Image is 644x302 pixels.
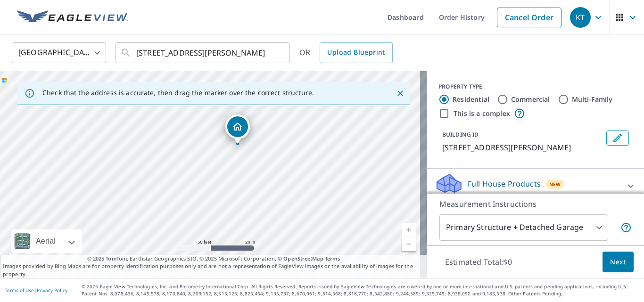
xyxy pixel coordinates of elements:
label: Commercial [511,95,550,104]
div: Dropped pin, building 1, Residential property, 10606 N Lake Shore Dr Mequon, WI 53092 [225,114,250,144]
p: Full House Products [468,178,541,189]
button: Next [603,252,634,273]
input: Search by address or latitude-longitude [136,40,271,66]
a: Current Level 19, Zoom Out [402,237,416,251]
div: Aerial [33,229,58,253]
a: Upload Blueprint [320,42,392,63]
label: This is a complex [454,109,510,118]
div: Aerial [11,229,82,253]
a: Privacy Policy [37,287,67,294]
button: Close [394,87,406,99]
span: New [549,180,561,188]
div: PROPERTY TYPE [438,82,633,91]
p: Measurement Instructions [439,198,632,210]
p: BUILDING ID [442,131,479,139]
label: Multi-Family [572,95,613,104]
a: Cancel Order [497,8,561,27]
a: Current Level 19, Zoom In [402,223,416,237]
p: © 2025 Eagle View Technologies, Inc. and Pictometry International Corp. All Rights Reserved. Repo... [82,283,639,297]
span: Upload Blueprint [327,47,385,58]
p: | [5,287,67,293]
span: © 2025 TomTom, Earthstar Geographics SIO, © 2025 Microsoft Corporation, © [87,255,340,263]
a: Terms [325,255,340,262]
p: [STREET_ADDRESS][PERSON_NAME] [442,142,603,153]
a: OpenStreetMap [283,255,323,262]
div: Primary Structure + Detached Garage [439,214,608,241]
p: Check that the address is accurate, then drag the marker over the correct structure. [42,89,314,97]
div: OR [299,42,393,63]
span: Next [610,256,626,268]
button: Edit building 1 [606,131,629,146]
p: Estimated Total: $0 [438,252,520,272]
img: EV Logo [17,10,128,24]
span: Your report will include the primary structure and a detached garage if one exists. [620,222,632,233]
div: Full House ProductsNew [435,172,636,199]
div: KT [570,7,591,28]
a: Terms of Use [5,287,34,294]
label: Residential [453,95,489,104]
div: [GEOGRAPHIC_DATA] [12,40,106,66]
